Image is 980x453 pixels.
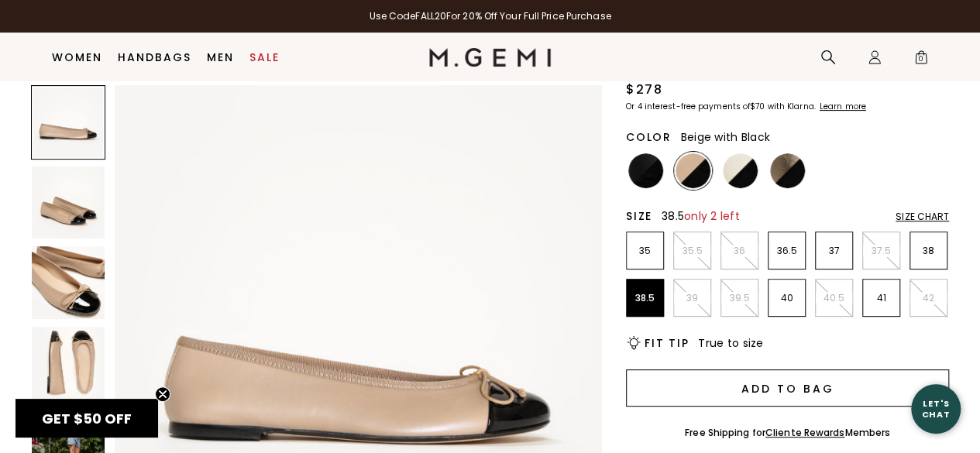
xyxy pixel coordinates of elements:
[415,9,446,22] strong: FALL20
[721,292,758,304] p: 39.5
[626,210,652,222] h2: Size
[207,51,234,63] a: Men
[249,51,280,63] a: Sale
[769,292,805,304] p: 40
[626,131,672,143] h2: Color
[911,399,961,418] div: Let's Chat
[627,245,663,257] p: 35
[42,409,132,428] span: GET $50 OFF
[816,292,852,304] p: 40.5
[698,335,763,351] span: True to size
[769,245,805,257] p: 36.5
[750,101,765,112] klarna-placement-style-amount: $70
[32,246,105,319] img: The Rosa
[626,101,750,112] klarna-placement-style-body: Or 4 interest-free payments of
[820,101,866,112] klarna-placement-style-cta: Learn more
[118,51,191,63] a: Handbags
[685,427,890,439] div: Free Shipping for Members
[684,208,740,224] span: only 2 left
[626,81,662,99] div: $278
[52,51,102,63] a: Women
[681,129,770,145] span: Beige with Black
[721,245,758,257] p: 36
[863,245,899,257] p: 37.5
[770,153,805,188] img: Antique Gold with Black
[626,369,949,407] button: Add to Bag
[674,292,710,304] p: 39
[910,245,947,257] p: 38
[910,292,947,304] p: 42
[662,208,740,224] span: 38.5
[32,327,105,400] img: The Rosa
[896,211,949,223] div: Size Chart
[818,102,866,112] a: Learn more
[15,399,158,438] div: GET $50 OFFClose teaser
[155,386,170,402] button: Close teaser
[913,53,929,68] span: 0
[429,48,551,67] img: M.Gemi
[816,245,852,257] p: 37
[674,245,710,257] p: 35.5
[767,101,817,112] klarna-placement-style-body: with Klarna
[645,337,689,349] h2: Fit Tip
[32,166,105,239] img: The Rosa
[863,292,899,304] p: 41
[627,292,663,304] p: 38.5
[765,426,845,439] a: Cliente Rewards
[676,153,710,188] img: Beige with Black
[628,153,663,188] img: Black with Black
[723,153,758,188] img: Ecru with Black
